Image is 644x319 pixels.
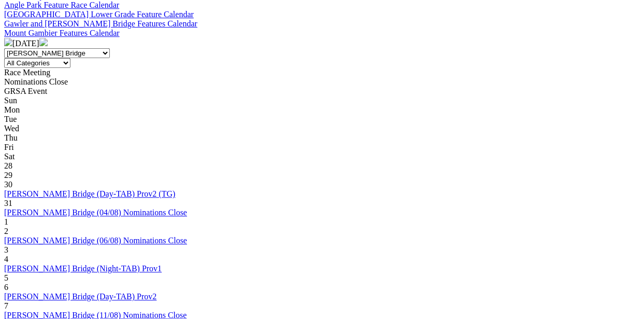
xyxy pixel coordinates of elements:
[4,124,640,133] div: Wed
[4,96,640,105] div: Sun
[4,68,640,77] div: Race Meeting
[4,208,187,217] a: [PERSON_NAME] Bridge (04/08) Nominations Close
[4,115,640,124] div: Tue
[4,236,187,245] a: [PERSON_NAME] Bridge (06/08) Nominations Close
[4,292,156,301] a: [PERSON_NAME] Bridge (Day-TAB) Prov2
[4,133,640,143] div: Thu
[4,171,12,179] span: 29
[4,38,640,48] div: [DATE]
[4,19,197,28] a: Gawler and [PERSON_NAME] Bridge Features Calendar
[4,273,8,282] span: 5
[4,38,12,46] img: chevron-left-pager-white.svg
[4,29,120,37] a: Mount Gambier Features Calendar
[4,180,12,189] span: 30
[4,152,640,161] div: Sat
[4,227,8,235] span: 2
[4,283,8,292] span: 6
[4,217,8,226] span: 1
[4,199,12,207] span: 31
[4,189,175,198] a: [PERSON_NAME] Bridge (Day-TAB) Prov2 (TG)
[4,264,162,273] a: [PERSON_NAME] Bridge (Night-TAB) Prov1
[4,301,8,310] span: 7
[4,1,119,9] a: Angle Park Feature Race Calendar
[4,255,8,263] span: 4
[4,77,640,87] div: Nominations Close
[4,87,640,96] div: GRSA Event
[4,143,640,152] div: Fri
[4,105,640,115] div: Mon
[39,38,48,46] img: chevron-right-pager-white.svg
[4,10,194,19] a: [GEOGRAPHIC_DATA] Lower Grade Feature Calendar
[4,161,12,170] span: 28
[4,245,8,254] span: 3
